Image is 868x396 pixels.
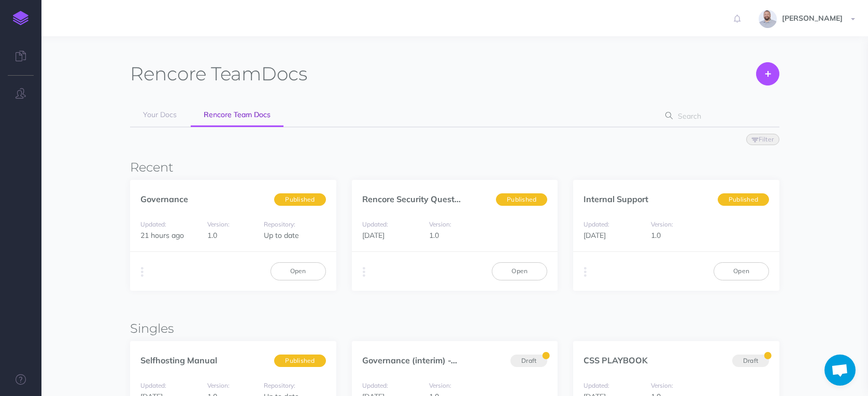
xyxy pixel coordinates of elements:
small: Version: [207,220,230,228]
span: Up to date [264,231,299,240]
a: Internal Support [584,194,648,204]
span: [DATE] [362,231,385,240]
span: [DATE] [584,231,606,240]
i: More actions [584,265,587,279]
a: Rencore Team Docs [191,104,283,127]
small: Repository: [264,220,295,228]
span: 1.0 [651,231,661,240]
small: Updated: [362,381,388,389]
a: Open [714,262,769,280]
small: Repository: [264,381,295,389]
small: Version: [429,220,451,228]
small: Version: [207,381,230,389]
a: Open [271,262,326,280]
img: dqmYJ6zMSCra9RPGpxPUfVOofRKbTqLnhKYT2M4s.jpg [759,10,777,28]
a: Rencore Security Quest... [362,194,461,204]
span: [PERSON_NAME] [777,13,848,23]
i: More actions [141,265,144,279]
span: Rencore Team [130,62,261,85]
h1: Docs [130,62,307,86]
small: Updated: [584,381,609,389]
input: Search [675,107,763,125]
a: Open [492,262,547,280]
small: Updated: [140,381,166,389]
small: Updated: [362,220,388,228]
span: Your Docs [143,110,177,119]
a: Your Docs [130,104,190,126]
small: Updated: [584,220,609,228]
small: Version: [429,381,451,389]
small: Version: [651,381,673,389]
i: More actions [363,265,365,279]
h3: Singles [130,322,779,335]
span: 1.0 [429,231,439,240]
div: Open chat [824,355,856,386]
small: Updated: [140,220,166,228]
a: Governance [140,194,188,204]
span: 21 hours ago [140,231,184,240]
span: Rencore Team Docs [204,110,271,119]
button: Filter [746,134,779,145]
a: Governance (interim) -... [362,355,457,365]
span: 1.0 [207,231,217,240]
h3: Recent [130,161,779,174]
a: Selfhosting Manual [140,355,217,365]
img: logo-mark.svg [13,11,29,25]
a: CSS PLAYBOOK [584,355,648,365]
small: Version: [651,220,673,228]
